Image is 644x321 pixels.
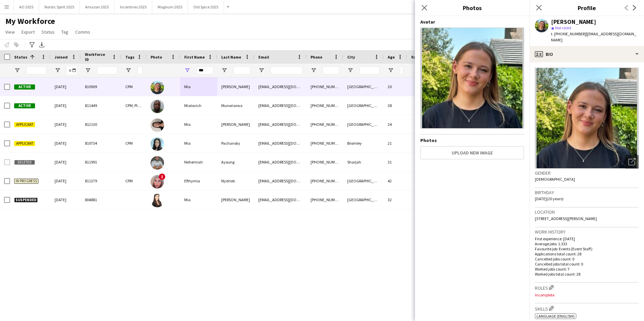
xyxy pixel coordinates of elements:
input: Joined Filter Input [67,66,77,74]
div: [GEOGRAPHIC_DATA] [343,115,384,134]
button: Nordic Spirit 2025 [39,0,80,13]
button: Open Filter Menu [55,67,61,73]
div: [EMAIL_ADDRESS][DOMAIN_NAME] [254,172,307,190]
span: City [347,55,355,60]
div: 811449 [81,96,121,115]
button: Open Filter Menu [221,67,227,73]
div: [DATE] [51,134,81,152]
span: Applicant [14,141,35,146]
a: Comms [72,28,93,36]
div: 31 [384,153,407,171]
button: Old Spice 2025 [188,0,224,13]
img: Nehemiah Ayoung [151,156,164,170]
div: [EMAIL_ADDRESS][DOMAIN_NAME] [254,134,307,152]
span: [STREET_ADDRESS][PERSON_NAME] [535,216,597,221]
div: [EMAIL_ADDRESS][DOMAIN_NAME] [254,153,307,171]
p: Applications total count: 28 [535,251,639,256]
img: Mia Perry [151,81,164,94]
div: Pachansky [217,134,254,152]
span: First Name [184,55,205,60]
h3: Skills [535,305,639,312]
div: 24 [384,115,407,134]
input: Workforce ID Filter Input [97,66,117,74]
div: CPM [121,134,147,152]
div: [PERSON_NAME] [217,77,254,96]
input: City Filter Input [359,66,380,74]
img: Mia Fitzsimons [151,118,164,132]
h3: Gender [535,170,639,176]
p: Cancelled jobs count: 0 [535,256,639,261]
img: Mia Cathcart [151,194,164,207]
span: Last Name [221,55,241,60]
div: [GEOGRAPHIC_DATA] [343,77,384,96]
p: Average jobs: 1.333 [535,241,639,246]
span: Workforce ID [85,52,109,62]
button: Magnum 2025 [152,0,188,13]
span: ! [159,173,165,180]
button: Upload new image [420,146,524,159]
button: Open Filter Menu [125,67,131,73]
button: Open Filter Menu [311,67,317,73]
img: Mia Pachansky [151,137,164,151]
div: Nydrioti [217,172,254,190]
div: Mia [180,77,217,96]
a: View [3,28,18,36]
div: [DATE] [51,190,81,209]
input: Status Filter Input [26,66,46,74]
button: Amazon 2025 [80,0,115,13]
div: Mia [180,115,217,134]
h3: Profile [529,3,644,12]
button: Open Filter Menu [347,67,353,73]
div: Bio [529,46,644,62]
div: [PHONE_NUMBER] [307,153,343,171]
span: Tag [61,29,68,35]
span: Status [14,55,27,60]
span: Photo [151,55,162,60]
div: [DATE] [51,153,81,171]
h3: Birthday [535,189,639,195]
span: Active [14,84,35,90]
span: Deleted [14,160,35,165]
button: Incentives 2025 [115,0,152,13]
span: Language (English) [537,314,575,319]
span: t. [PHONE_NUMBER] [551,31,586,36]
h3: Work history [535,229,639,235]
div: [DATE] [51,77,81,96]
div: Efthymia [180,172,217,190]
div: [PHONE_NUMBER] [307,77,343,96]
button: Open Filter Menu [14,67,20,73]
h3: Roles [535,284,639,291]
button: Open Filter Menu [388,67,394,73]
p: Worked jobs count: 7 [535,266,639,272]
button: Open Filter Menu [85,67,91,73]
input: Row Selection is disabled for this row (unchecked) [4,159,10,165]
div: [PERSON_NAME] [551,19,596,25]
button: Open Filter Menu [258,67,264,73]
button: Open Filter Menu [184,67,190,73]
div: Sharjah [343,153,384,171]
div: [PERSON_NAME] [217,115,254,134]
span: Age [388,55,395,60]
img: Crew avatar or photo [535,68,639,169]
p: Incomplete [535,292,639,297]
div: [PHONE_NUMBER] [307,134,343,152]
div: [EMAIL_ADDRESS][DOMAIN_NAME] [254,77,307,96]
div: [GEOGRAPHIC_DATA] [343,96,384,115]
div: Open photos pop-in [625,155,639,169]
button: AO 2025 [14,0,39,13]
div: [GEOGRAPHIC_DATA] [343,190,384,209]
div: CPM [121,172,147,190]
div: Miatovich [180,96,217,115]
div: Nehemiah [180,153,217,171]
div: [DATE] [51,172,81,190]
div: CPM [121,77,147,96]
span: Status [41,29,55,35]
p: First experience: [DATE] [535,236,639,241]
div: [DATE] [51,96,81,115]
div: [PHONE_NUMBER] [307,96,343,115]
h4: Avatar [420,19,524,25]
app-action-btn: Advanced filters [28,41,36,49]
a: Tag [59,28,71,36]
span: Suspended [14,198,38,203]
div: 21 [384,134,407,152]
